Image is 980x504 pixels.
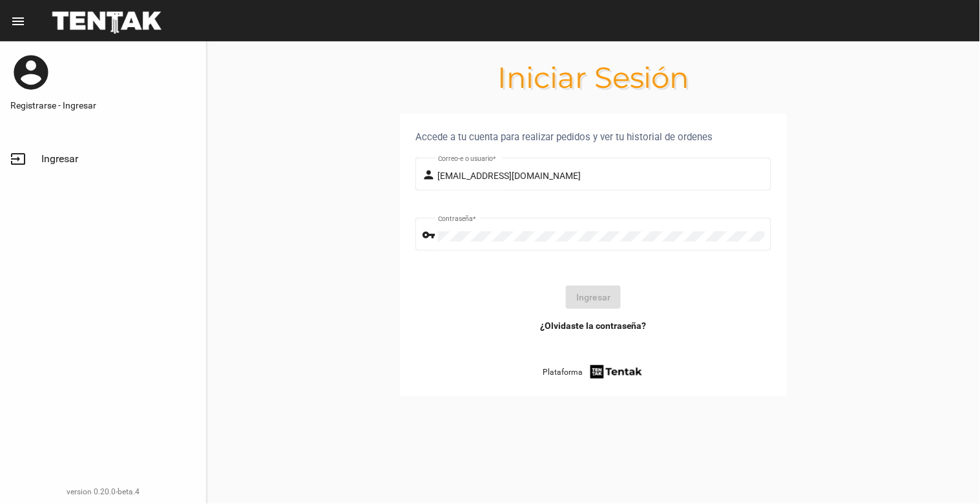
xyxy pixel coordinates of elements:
[422,227,438,243] mat-icon: vpn_key
[10,14,26,29] mat-icon: menu
[543,363,644,381] a: Plataforma
[207,67,980,88] h1: Iniciar Sesión
[10,52,52,93] mat-icon: account_circle
[10,99,196,112] a: Registrarse - Ingresar
[415,129,771,145] div: Accede a tu cuenta para realizar pedidos y ver tu historial de ordenes
[540,319,647,332] a: ¿Olvidaste la contraseña?
[589,363,644,381] img: tentak-firm.png
[566,286,621,309] button: Ingresar
[422,167,438,183] mat-icon: person
[10,485,196,498] div: version 0.20.0-beta.4
[41,152,78,165] span: Ingresar
[10,151,26,167] mat-icon: input
[543,366,583,379] span: Plataforma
